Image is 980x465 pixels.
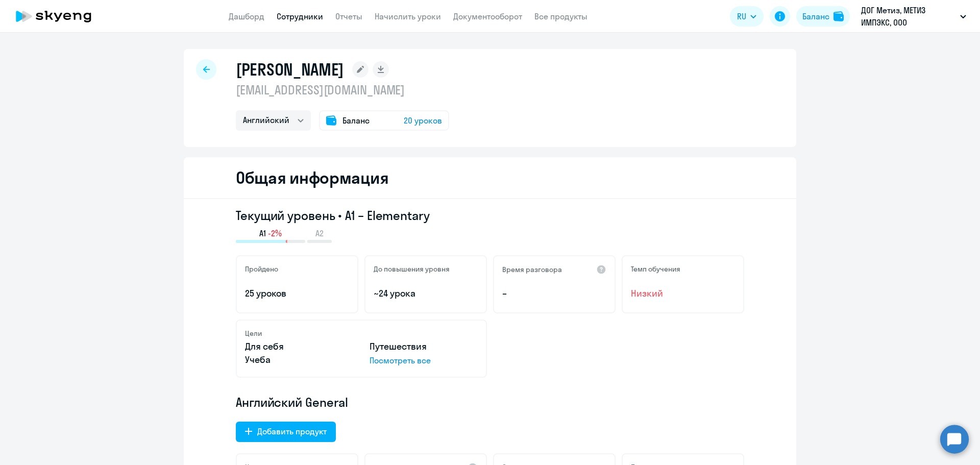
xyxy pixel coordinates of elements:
h5: До повышения уровня [374,264,450,274]
button: Балансbalance [796,6,850,27]
button: RU [730,6,764,27]
p: ~24 урока [374,287,478,300]
span: 20 уроков [404,114,442,127]
a: Документооборот [453,11,522,21]
button: Добавить продукт [236,422,336,442]
span: -2% [268,228,282,239]
span: A1 [259,228,266,239]
span: Английский General [236,394,348,410]
p: – [502,287,606,300]
p: 25 уроков [245,287,349,300]
span: A2 [315,228,324,239]
a: Отчеты [335,11,362,21]
p: Путешествия [370,340,478,353]
span: Низкий [631,287,735,300]
span: RU [737,10,746,22]
h2: Общая информация [236,167,388,188]
a: Сотрудники [277,11,323,21]
h5: Пройдено [245,264,278,274]
p: Посмотреть все [370,354,478,366]
img: balance [834,11,844,21]
span: Баланс [342,114,370,127]
h3: Текущий уровень • A1 – Elementary [236,207,744,224]
a: Начислить уроки [375,11,441,21]
p: [EMAIL_ADDRESS][DOMAIN_NAME] [236,82,449,98]
h5: Время разговора [502,265,562,274]
h1: [PERSON_NAME] [236,59,344,80]
a: Дашборд [229,11,264,21]
h5: Цели [245,329,262,338]
button: ДОГ Метиз, МЕТИЗ ИМПЭКС, ООО [856,4,971,29]
p: ДОГ Метиз, МЕТИЗ ИМПЭКС, ООО [861,4,956,29]
p: Для себя [245,340,353,353]
p: Учеба [245,353,353,366]
div: Добавить продукт [257,425,327,437]
div: Баланс [802,10,829,22]
h5: Темп обучения [631,264,680,274]
a: Все продукты [534,11,587,21]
